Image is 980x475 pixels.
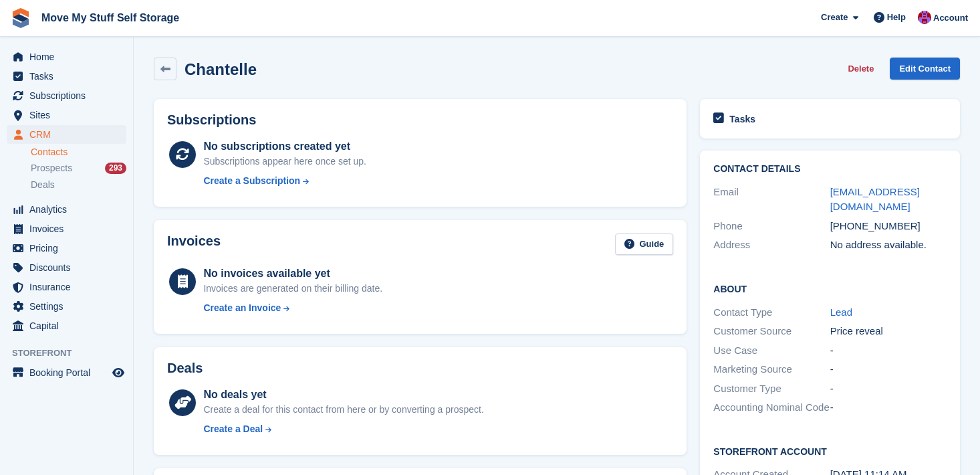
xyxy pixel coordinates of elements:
a: Prospects 293 [31,161,126,175]
a: menu [7,106,126,124]
div: Customer Type [713,381,830,397]
a: menu [7,200,126,219]
h2: Subscriptions [167,112,673,128]
a: menu [7,125,126,144]
a: menu [7,278,126,296]
span: Capital [29,316,110,335]
a: Create an Invoice [203,301,382,315]
h2: Invoices [167,233,221,256]
h2: Deals [167,361,203,376]
div: Accounting Nominal Code [713,400,830,415]
div: No address available. [830,237,947,253]
div: Create an Invoice [203,301,281,315]
div: - [830,381,947,397]
span: Tasks [29,67,110,86]
a: menu [7,219,126,238]
a: Edit Contact [890,58,960,80]
span: Discounts [29,258,110,277]
img: stora-icon-8386f47178a22dfd0bd8f6a31ec36ba5ce8667c1dd55bd0f319d3a0aa187defe.svg [11,8,31,28]
div: Invoices are generated on their billing date. [203,282,382,296]
h2: About [713,282,947,295]
div: No subscriptions created yet [203,138,366,155]
div: Subscriptions appear here once set up. [203,155,366,169]
div: Email [713,185,830,215]
div: Create a deal for this contact from here or by converting a prospect. [203,403,483,417]
div: - [830,400,947,415]
div: No invoices available yet [203,266,382,282]
a: Preview store [110,365,126,381]
span: Settings [29,297,110,316]
div: [PHONE_NUMBER] [830,219,947,234]
div: Contact Type [713,305,830,320]
span: Pricing [29,239,110,258]
div: - [830,362,947,377]
a: menu [7,363,126,382]
a: menu [7,239,126,258]
div: 293 [105,163,126,174]
div: Address [713,237,830,253]
div: Use Case [713,343,830,359]
span: Create [821,11,848,24]
div: Marketing Source [713,362,830,377]
a: [EMAIL_ADDRESS][DOMAIN_NAME] [830,186,920,213]
a: Create a Deal [203,422,483,436]
h2: Storefront Account [713,444,947,458]
span: Insurance [29,278,110,296]
span: Help [887,11,906,24]
a: menu [7,86,126,105]
div: - [830,343,947,359]
a: Contacts [31,146,126,159]
div: Price reveal [830,324,947,339]
span: CRM [29,125,110,144]
a: Lead [830,306,852,318]
h2: Tasks [729,113,755,125]
span: Account [933,11,968,25]
span: Prospects [31,162,72,175]
div: Phone [713,219,830,234]
span: Deals [31,179,55,191]
a: Deals [31,178,126,192]
div: Customer Source [713,324,830,339]
div: Create a Subscription [203,174,300,188]
span: Invoices [29,219,110,238]
img: Carrie Machin [918,11,931,24]
a: menu [7,258,126,277]
span: Sites [29,106,110,124]
span: Analytics [29,200,110,219]
div: No deals yet [203,387,483,403]
a: Create a Subscription [203,174,366,188]
span: Home [29,47,110,66]
a: menu [7,316,126,335]
a: Guide [615,233,674,256]
a: menu [7,47,126,66]
a: menu [7,67,126,86]
button: Delete [842,58,879,80]
span: Subscriptions [29,86,110,105]
span: Booking Portal [29,363,110,382]
h2: Contact Details [713,164,947,175]
a: menu [7,297,126,316]
a: Move My Stuff Self Storage [36,7,185,29]
div: Create a Deal [203,422,263,436]
h2: Chantelle [185,60,257,78]
span: Storefront [12,347,133,360]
